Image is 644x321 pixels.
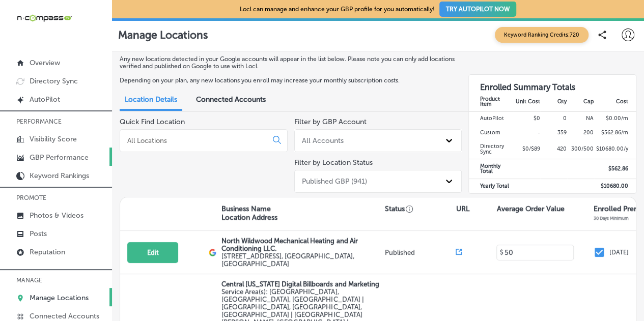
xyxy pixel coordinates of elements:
[30,171,89,180] p: Keyword Rankings
[496,205,564,213] p: Average Order Value
[30,95,60,104] p: AutoPilot
[30,229,47,238] p: Posts
[30,153,89,162] p: GBP Performance
[567,126,594,139] td: 200
[514,92,541,111] th: Unit Cost
[209,249,216,256] img: logo
[439,2,516,17] button: TRY AUTOPILOT NOW
[609,249,629,256] p: [DATE]
[127,242,178,263] button: Edit
[384,205,456,213] p: Status
[594,92,636,111] th: Cost
[594,126,636,139] td: $ 562.86 /m
[221,205,277,222] p: Business Name Location Address
[594,112,636,126] td: $ 0.00 /m
[499,249,503,256] p: $
[30,59,60,67] p: Overview
[30,77,78,85] p: Directory Sync
[567,112,594,126] td: NA
[594,140,636,159] td: $ 10680.00 /y
[294,158,373,167] label: Filter by Location Status
[514,126,541,139] td: -
[294,118,367,126] label: Filter by GBP Account
[302,136,344,145] div: All Accounts
[221,280,382,288] p: Central [US_STATE] Digital Billboards and Marketing
[196,95,266,104] span: Connected Accounts
[594,159,636,179] td: $ 562.86
[302,177,367,186] div: Published GBP (941)
[456,205,469,213] p: URL
[118,28,208,41] p: Manage Locations
[120,118,185,126] label: Quick Find Location
[30,294,89,302] p: Manage Locations
[540,140,567,159] td: 420
[540,112,567,126] td: 0
[567,140,594,159] td: 300/500
[540,92,567,111] th: Qty
[30,211,83,220] p: Photos & Videos
[540,126,567,139] td: 359
[126,136,265,145] input: All Locations
[514,112,541,126] td: $0
[125,95,177,104] span: Location Details
[469,75,636,92] h3: Enrolled Summary Totals
[593,216,628,221] p: 30 Days Minimum
[30,135,77,143] p: Visibility Score
[221,252,382,268] label: [STREET_ADDRESS] , [GEOGRAPHIC_DATA], [GEOGRAPHIC_DATA]
[480,96,500,108] strong: Product Item
[221,237,382,252] p: North Wildwood Mechanical Heating and Air Conditioning LLC.
[469,179,514,193] td: Yearly Total
[120,55,456,70] p: Any new locations detected in your Google accounts will appear in the list below. Please note you...
[384,249,456,256] p: Published
[30,248,65,256] p: Reputation
[469,140,514,159] td: Directory Sync
[30,312,99,320] p: Connected Accounts
[567,92,594,111] th: Cap
[594,179,636,193] td: $ 10680.00
[514,140,541,159] td: $0/$89
[469,112,514,126] td: AutoPilot
[495,27,589,43] span: Keyword Ranking Credits: 720
[120,77,456,84] p: Depending on your plan, any new locations you enroll may increase your monthly subscription costs.
[469,126,514,139] td: Custom
[16,13,72,23] img: 660ab0bf-5cc7-4cb8-ba1c-48b5ae0f18e60NCTV_CLogo_TV_Black_-500x88.png
[469,159,514,179] td: Monthly Total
